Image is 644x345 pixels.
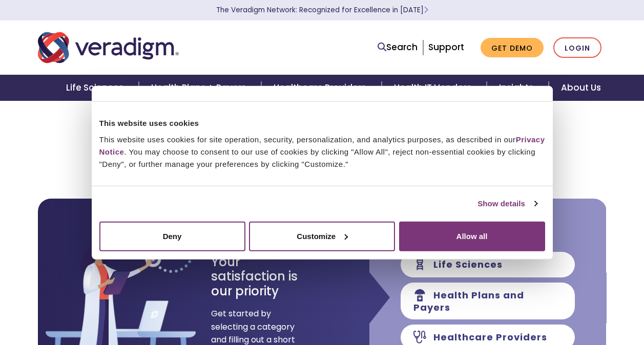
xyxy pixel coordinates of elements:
button: Allow all [399,221,545,251]
h3: Your satisfaction is our priority [211,255,316,299]
a: Get Demo [481,38,544,58]
img: Veradigm logo [38,31,179,64]
a: Show details [477,198,537,210]
a: The Veradigm Network: Recognized for Excellence in [DATE]Learn More [216,5,428,15]
a: Life Sciences [54,75,139,101]
a: Login [553,37,601,58]
h2: How Can We Assist You [DATE]? [38,125,607,142]
button: Deny [99,221,245,251]
a: About Us [549,75,613,101]
a: Search [378,40,418,54]
a: Healthcare Providers [261,75,381,101]
a: Privacy Notice [99,135,545,156]
span: Learn More [424,5,428,15]
div: This website uses cookies [99,117,545,130]
button: Customize [249,221,395,251]
a: Health IT Vendors [382,75,487,101]
div: This website uses cookies for site operation, security, personalization, and analytics purposes, ... [99,133,545,170]
a: Support [428,41,464,53]
a: Health Plans + Payers [139,75,261,101]
a: Insights [487,75,549,101]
